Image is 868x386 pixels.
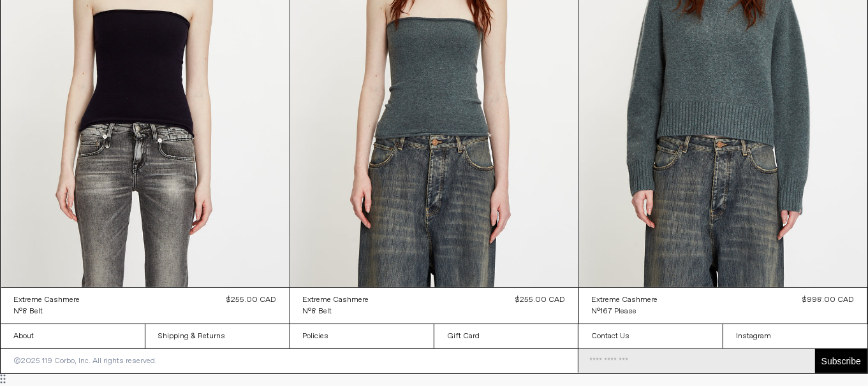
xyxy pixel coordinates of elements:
div: N°8 Belt [14,306,43,317]
div: N°167 Please [592,306,637,317]
div: N°8 Belt [303,306,332,317]
a: Gift Card [434,324,578,348]
p: ©2025 119 Corbo, Inc. All rights reserved. [1,349,170,373]
a: About [1,324,145,348]
div: $255.00 CAD [227,294,277,306]
div: $998.00 CAD [803,294,855,306]
input: Email Address [578,349,815,373]
a: Instagram [723,324,867,348]
a: N°8 Belt [303,306,369,317]
div: $255.00 CAD [516,294,566,306]
button: Subscribe [815,349,867,373]
a: Policies [290,324,434,348]
a: N°8 Belt [14,306,80,317]
div: Extreme Cashmere [14,295,80,306]
a: Contact Us [578,324,723,348]
a: Extreme Cashmere [592,294,658,306]
a: Extreme Cashmere [14,294,80,306]
div: Extreme Cashmere [592,295,658,306]
a: Shipping & Returns [145,324,290,348]
a: N°167 Please [592,306,658,317]
a: Extreme Cashmere [303,294,369,306]
div: Extreme Cashmere [303,295,369,306]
